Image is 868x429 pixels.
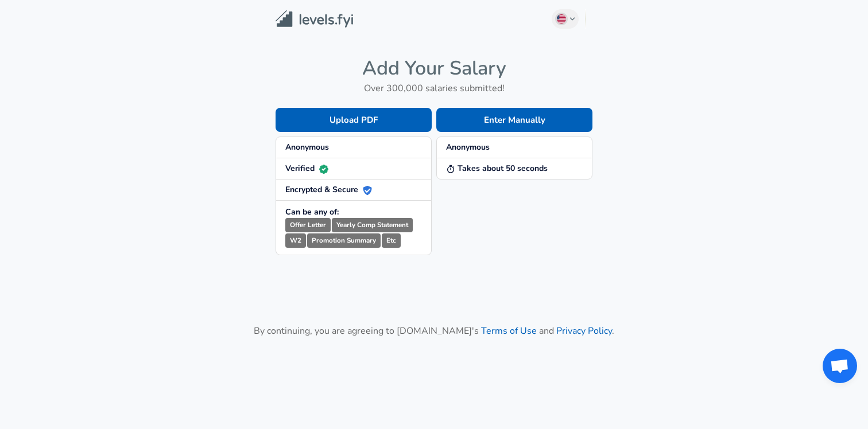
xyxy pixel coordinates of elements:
[552,9,579,29] button: English (US)
[276,10,353,28] img: Levels.fyi
[307,233,381,248] small: Promotion Summary
[436,108,592,132] button: Enter Manually
[285,163,328,174] strong: Verified
[285,206,339,217] strong: Can be any of:
[481,325,537,337] a: Terms of Use
[285,142,329,153] strong: Anonymous
[276,56,592,80] h4: Add Your Salary
[823,349,857,383] div: Open chat
[446,163,548,174] strong: Takes about 50 seconds
[285,233,306,248] small: W2
[382,233,401,248] small: Etc
[276,108,432,132] button: Upload PDF
[332,218,413,232] small: Yearly Comp Statement
[276,80,592,96] h6: Over 300,000 salaries submitted!
[557,14,566,24] img: English (US)
[285,184,372,195] strong: Encrypted & Secure
[285,218,331,232] small: Offer Letter
[446,142,490,153] strong: Anonymous
[556,325,612,337] a: Privacy Policy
